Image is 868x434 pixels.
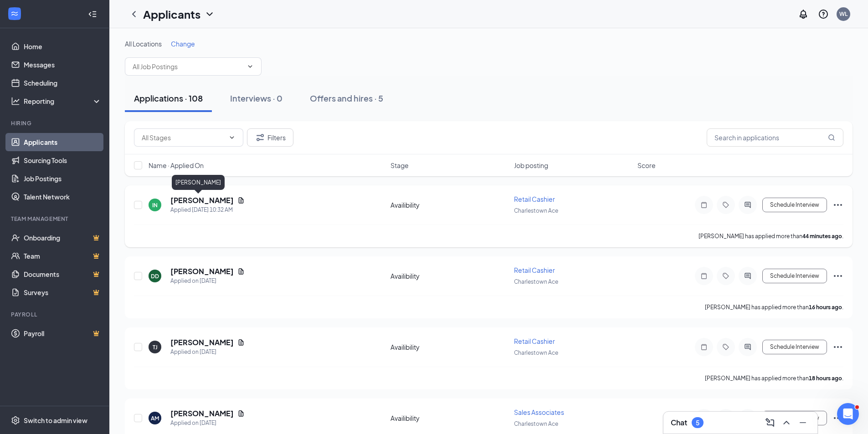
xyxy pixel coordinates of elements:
[637,161,656,170] span: Score
[170,195,234,205] h5: [PERSON_NAME]
[837,403,859,425] iframe: Intercom live chat
[832,413,843,424] svg: Ellipses
[255,132,266,143] svg: Filter
[11,311,100,318] div: Payroll
[24,283,102,301] a: SurveysCrown
[11,215,100,223] div: Team Management
[128,9,139,20] svg: ChevronLeft
[699,232,843,240] p: [PERSON_NAME] has applied more than .
[514,266,555,274] span: Retail Cashier
[781,417,792,428] svg: ChevronUp
[24,133,102,151] a: Applicants
[24,247,102,265] a: TeamCrown
[828,134,835,141] svg: MagnifyingGlass
[24,324,102,342] a: PayrollCrown
[699,201,709,209] svg: Note
[11,416,20,425] svg: Settings
[514,349,558,356] span: Charlestown Ace
[390,161,409,170] span: Stage
[171,40,195,48] span: Change
[170,337,234,347] h5: [PERSON_NAME]
[762,269,827,283] button: Schedule Interview
[809,304,842,311] b: 16 hours ago
[24,416,87,425] div: Switch to admin view
[170,347,245,357] div: Applied on [DATE]
[514,195,555,203] span: Retail Cashier
[779,415,794,430] button: ChevronUp
[151,414,159,422] div: AM
[839,10,847,18] div: WL
[514,420,558,427] span: Charlestown Ace
[514,278,558,285] span: Charlestown Ace
[832,271,843,281] svg: Ellipses
[796,415,810,430] button: Minimize
[696,419,699,427] div: 5
[134,92,203,104] div: Applications · 108
[699,272,709,280] svg: Note
[170,419,245,428] div: Applied on [DATE]
[390,414,508,423] div: Availibility
[11,119,100,127] div: Hiring
[204,9,215,20] svg: ChevronDown
[832,199,843,210] svg: Ellipses
[797,417,808,428] svg: Minimize
[125,40,162,48] span: All Locations
[24,265,102,283] a: DocumentsCrown
[802,233,842,240] b: 44 minutes ago
[170,205,245,214] div: Applied [DATE] 10:32 AM
[237,410,245,417] svg: Document
[11,97,20,106] svg: Analysis
[809,375,842,382] b: 18 hours ago
[133,61,243,71] input: All Job Postings
[742,201,753,209] svg: ActiveChat
[153,343,158,351] div: TJ
[832,342,843,352] svg: Ellipses
[24,74,102,92] a: Scheduling
[24,188,102,206] a: Talent Network
[142,133,225,143] input: All Stages
[742,272,753,280] svg: ActiveChat
[671,418,687,428] h3: Chat
[237,197,245,204] svg: Document
[24,229,102,247] a: OnboardingCrown
[170,266,234,276] h5: [PERSON_NAME]
[170,408,234,419] h5: [PERSON_NAME]
[707,128,843,147] input: Search in applications
[720,343,731,351] svg: Tag
[720,201,731,209] svg: Tag
[514,161,548,170] span: Job posting
[705,303,843,311] p: [PERSON_NAME] has applied more than .
[172,175,225,190] div: [PERSON_NAME]
[390,200,508,209] div: Availibility
[390,342,508,352] div: Availibility
[237,268,245,275] svg: Document
[170,276,245,286] div: Applied on [DATE]
[762,411,827,425] button: Schedule Interview
[24,37,102,56] a: Home
[149,161,204,170] span: Name · Applied On
[720,272,731,280] svg: Tag
[228,134,236,141] svg: ChevronDown
[10,9,19,18] svg: WorkstreamLogo
[742,343,753,351] svg: ActiveChat
[24,56,102,74] a: Messages
[24,169,102,188] a: Job Postings
[514,408,564,416] span: Sales Associates
[310,92,383,104] div: Offers and hires · 5
[24,97,102,106] div: Reporting
[514,337,555,345] span: Retail Cashier
[514,207,558,214] span: Charlestown Ace
[143,6,200,22] h1: Applicants
[699,343,709,351] svg: Note
[762,198,827,212] button: Schedule Interview
[390,271,508,281] div: Availibility
[247,63,254,70] svg: ChevronDown
[152,201,158,209] div: IN
[237,339,245,346] svg: Document
[798,9,809,20] svg: Notifications
[151,272,159,280] div: DD
[247,128,293,147] button: Filter Filters
[230,92,282,104] div: Interviews · 0
[24,151,102,169] a: Sourcing Tools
